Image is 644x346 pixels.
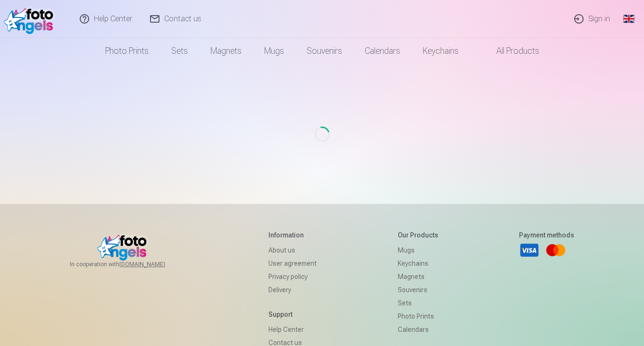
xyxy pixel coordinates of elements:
a: Calendars [353,38,411,64]
a: Delivery [268,283,317,296]
a: Help Center [268,323,317,336]
a: Keychains [398,257,438,270]
a: Magnets [398,270,438,283]
a: [DOMAIN_NAME] [119,261,188,268]
a: Mugs [398,244,438,257]
h5: Support [268,310,317,319]
a: Sets [398,296,438,310]
a: Mugs [253,38,295,64]
a: User agreement [268,257,317,270]
a: Souvenirs [398,283,438,296]
a: Calendars [398,323,438,336]
a: Visa [519,240,540,261]
h5: Our products [398,230,438,240]
a: Mastercard [545,240,566,261]
a: All products [470,38,551,64]
img: /fa1 [4,4,58,34]
a: Photo prints [398,310,438,323]
h5: Payment methods [519,230,574,240]
a: Keychains [411,38,470,64]
a: About us [268,244,317,257]
a: Magnets [199,38,253,64]
a: Privacy policy [268,270,317,283]
span: In cooperation with [70,261,188,268]
h5: Information [268,230,317,240]
a: Photo prints [94,38,160,64]
a: Sets [160,38,199,64]
a: Souvenirs [295,38,353,64]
